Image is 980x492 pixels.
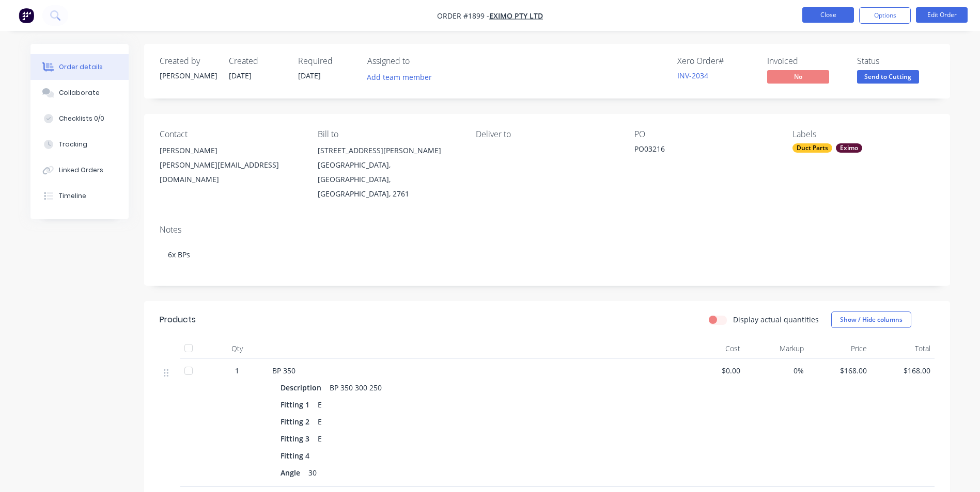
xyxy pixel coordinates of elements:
button: Edit Order [916,7,968,23]
span: $168.00 [812,365,867,376]
div: [GEOGRAPHIC_DATA], [GEOGRAPHIC_DATA], [GEOGRAPHIC_DATA], 2761 [318,158,459,201]
button: Linked Orders [30,157,129,183]
button: Tracking [30,132,129,157]
div: [PERSON_NAME][PERSON_NAME][EMAIL_ADDRESS][DOMAIN_NAME] [160,143,301,187]
div: Description [281,380,325,395]
div: Eximo [836,143,862,153]
div: [STREET_ADDRESS][PERSON_NAME] [318,143,459,158]
div: Timeline [59,191,86,201]
button: Show / Hide columns [831,311,911,328]
label: Display actual quantities [733,314,819,325]
button: Options [859,7,911,24]
button: Collaborate [30,80,129,106]
button: Add team member [367,70,438,84]
div: E [314,431,326,446]
div: Tracking [59,140,87,149]
div: Total [871,338,935,359]
div: Fitting 3 [281,431,314,446]
a: Eximo Pty Ltd [489,11,543,21]
div: PO03216 [634,143,764,158]
div: Contact [160,129,301,139]
div: Markup [744,338,808,359]
div: PO [634,129,776,139]
div: Created [229,56,286,66]
div: Assigned to [367,56,471,66]
button: Checklists 0/0 [30,106,129,132]
div: Xero Order # [677,56,755,66]
span: [DATE] [229,71,252,80]
span: 0% [749,365,804,376]
div: Fitting 2 [281,414,314,429]
button: Send to Cutting [857,70,919,86]
div: 6x BPs [160,239,935,270]
div: Invoiced [767,56,845,66]
div: Duct Parts [792,143,832,153]
div: Checklists 0/0 [59,114,104,123]
div: 30 [304,465,321,480]
div: Status [857,56,935,66]
button: Timeline [30,183,129,209]
div: Fitting 4 [281,448,314,463]
div: [PERSON_NAME] [160,143,301,158]
div: Qty [206,338,268,359]
div: Angle [281,465,304,480]
div: Fitting 1 [281,397,314,412]
div: E [314,414,326,429]
div: Products [160,314,196,326]
span: BP 350 [272,366,295,375]
div: Deliver to [476,129,617,139]
div: Order details [59,62,103,72]
span: $0.00 [686,365,741,376]
div: [PERSON_NAME][EMAIL_ADDRESS][DOMAIN_NAME] [160,158,301,187]
div: Created by [160,56,216,66]
span: [DATE] [298,71,321,80]
div: E [314,397,326,412]
img: Factory [19,8,34,23]
span: No [767,70,829,83]
div: [PERSON_NAME] [160,70,216,81]
div: Required [298,56,355,66]
div: Notes [160,225,935,235]
div: Labels [792,129,934,139]
span: 1 [235,365,239,376]
span: Send to Cutting [857,70,919,83]
div: Price [808,338,872,359]
a: INV-2034 [677,71,708,80]
button: Order details [30,54,129,80]
div: Linked Orders [59,166,103,175]
button: Add team member [361,70,437,84]
span: Order #1899 - [437,11,489,21]
div: Cost [681,338,745,359]
div: Bill to [318,129,459,139]
button: Close [802,7,854,23]
div: BP 350 300 250 [325,380,386,395]
div: [STREET_ADDRESS][PERSON_NAME][GEOGRAPHIC_DATA], [GEOGRAPHIC_DATA], [GEOGRAPHIC_DATA], 2761 [318,143,459,201]
span: $168.00 [875,365,930,376]
div: Collaborate [59,88,100,97]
